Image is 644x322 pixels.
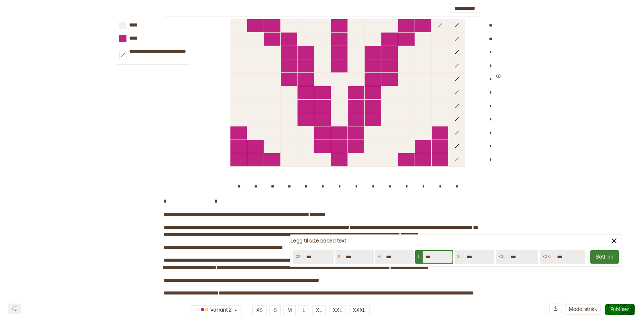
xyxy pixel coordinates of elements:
[496,252,508,262] div: XXL
[283,305,296,315] button: M
[329,305,346,315] button: XXL
[252,305,267,315] button: XS
[290,238,346,245] p: Legg til size based text
[195,305,233,316] div: Variant 2
[540,252,554,262] div: XXXL
[454,252,464,262] div: XL
[590,250,619,264] button: Sett inn
[610,307,629,312] span: Publiser
[375,252,383,262] div: M
[191,305,242,315] button: Variant 2
[293,252,304,262] div: XS
[335,252,343,262] div: S
[605,304,635,315] button: Publiser
[349,305,370,315] button: XXXL
[269,305,281,315] button: S
[415,252,422,262] div: L
[610,237,618,245] img: lukk valg
[312,305,326,315] button: XL
[565,304,601,315] button: Modellstrikk
[299,305,309,315] button: L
